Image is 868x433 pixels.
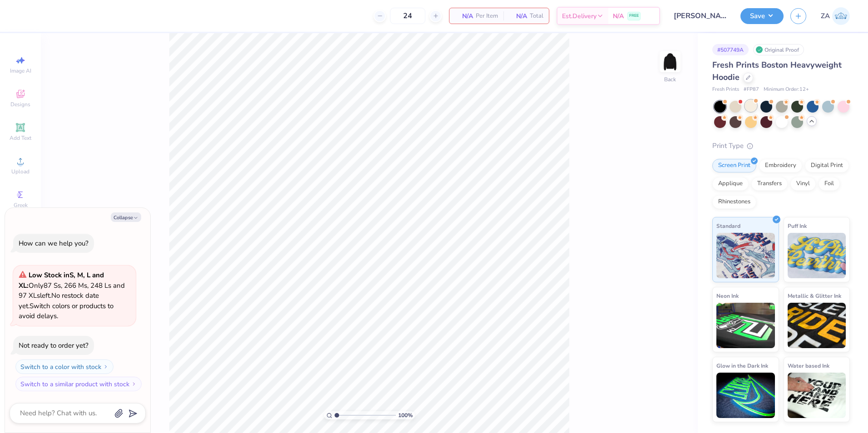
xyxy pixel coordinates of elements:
span: Upload [11,168,30,175]
span: N/A [455,11,473,21]
img: Puff Ink [788,233,846,278]
span: No restock date yet. [19,291,99,310]
img: Back [661,53,679,71]
div: Back [664,75,676,84]
div: Applique [712,177,749,191]
input: – – [390,8,425,24]
button: Collapse [111,212,141,222]
span: 100 % [398,411,413,419]
span: Fresh Prints [712,86,739,93]
div: Not ready to order yet? [19,341,89,350]
img: Switch to a similar product with stock [131,381,137,387]
span: Per Item [476,11,498,21]
span: Greek [14,202,28,209]
span: N/A [613,11,624,21]
span: FREE [629,13,639,19]
span: Neon Ink [716,291,739,300]
span: Minimum Order: 12 + [764,86,809,93]
span: Fresh Prints Boston Heavyweight Hoodie [712,59,842,83]
span: Designs [10,101,30,108]
div: Digital Print [805,159,849,172]
span: Add Text [10,134,31,142]
div: Embroidery [759,159,802,172]
span: Est. Delivery [562,11,597,21]
span: ZA [821,11,830,21]
span: Metallic & Glitter Ink [788,291,841,300]
span: Image AI [10,67,31,74]
span: # FP87 [744,86,759,93]
div: Rhinestones [712,195,756,209]
div: How can we help you? [19,239,89,248]
img: Switch to a color with stock [103,364,108,369]
button: Switch to a similar product with stock [15,377,142,391]
button: Save [740,8,784,24]
div: Print Type [712,141,850,151]
div: Foil [819,177,840,191]
img: Water based Ink [788,373,846,418]
span: Puff Ink [788,221,807,231]
div: Vinyl [790,177,816,191]
a: ZA [821,7,850,25]
img: Neon Ink [716,303,775,348]
div: # 507749A [712,44,749,55]
button: Switch to a color with stock [15,359,113,374]
div: Transfers [751,177,788,191]
img: Metallic & Glitter Ink [788,303,846,348]
img: Zuriel Alaba [832,7,850,25]
div: Screen Print [712,159,756,172]
div: Original Proof [753,44,804,55]
img: Standard [716,233,775,278]
img: Glow in the Dark Ink [716,373,775,418]
span: Only 87 Ss, 266 Ms, 248 Ls and 97 XLs left. Switch colors or products to avoid delays. [19,271,125,320]
span: Water based Ink [788,361,829,370]
span: Standard [716,221,740,231]
span: Total [530,11,543,21]
strong: Low Stock in S, M, L and XL : [19,271,104,290]
input: Untitled Design [667,7,734,25]
span: Glow in the Dark Ink [716,361,768,370]
span: N/A [509,11,527,21]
